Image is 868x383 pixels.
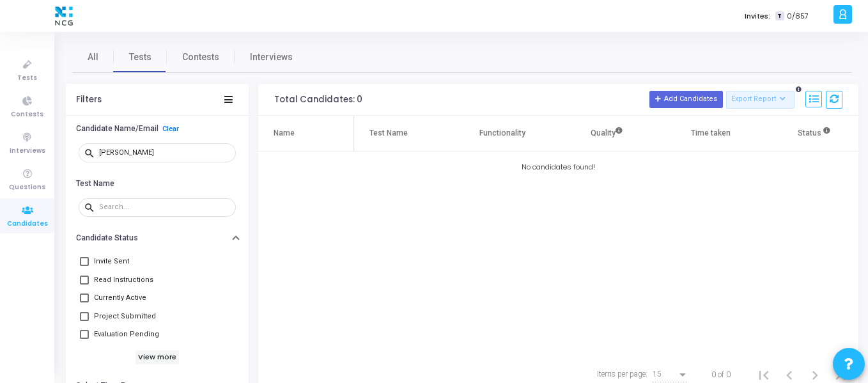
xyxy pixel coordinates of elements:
[76,179,114,189] h6: Test Name
[274,126,295,140] div: Name
[7,219,48,230] span: Candidates
[66,228,249,248] button: Candidate Status
[9,182,45,193] span: Questions
[258,162,858,173] div: No candidates found!
[11,109,43,120] span: Contests
[76,124,159,134] h6: Candidate Name/Email
[691,126,731,140] div: Time taken
[94,272,153,288] span: Read Instructions
[66,173,249,193] button: Test Name
[554,116,658,152] th: Quality
[274,95,362,105] div: Total Candidates: 0
[162,125,179,133] a: Clear
[726,91,794,109] button: Export Report
[94,327,159,342] span: Evaluation Pending
[94,309,156,324] span: Project Submitted
[84,147,99,159] mat-icon: search
[76,233,138,243] h6: Candidate Status
[99,149,231,157] input: Search...
[99,203,231,211] input: Search...
[66,119,249,139] button: Candidate Name/EmailClear
[450,116,554,152] th: Functionality
[250,51,293,64] span: Interviews
[17,73,37,84] span: Tests
[787,11,809,22] span: 0/857
[763,116,867,152] th: Status
[94,290,146,306] span: Currently Active
[84,201,99,213] mat-icon: search
[52,3,76,29] img: logo
[88,51,98,64] span: All
[182,51,219,64] span: Contests
[649,91,722,107] button: Add Candidates
[653,370,688,379] mat-select: Items per page:
[745,11,770,22] label: Invites:
[136,350,180,364] h6: View more
[711,369,731,380] div: 0 of 0
[775,12,784,21] span: T
[354,116,450,152] th: Test Name
[597,368,647,380] div: Items per page:
[10,146,45,157] span: Interviews
[94,254,129,269] span: Invite Sent
[129,51,151,64] span: Tests
[653,370,662,379] span: 15
[76,95,102,105] div: Filters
